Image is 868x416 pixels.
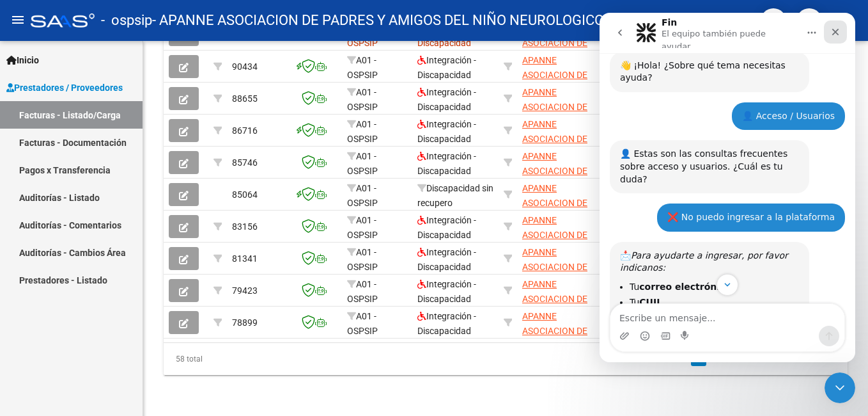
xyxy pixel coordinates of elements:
div: 30652032660 [522,149,608,176]
span: - APANNE ASOCIACION DE PADRES Y AMIGOS DEL NIÑO NEUROLOGICO [152,6,604,35]
span: APANNE ASOCIACION DE PADRES Y AMIGOS DEL NIÑO NEUROLOGICO [522,151,598,220]
span: A01 - OSPSIP [347,87,378,112]
a: go to previous page [663,352,687,366]
span: A01 - OSPSIP [347,311,378,336]
span: A01 - OSPSIP [347,151,378,176]
span: APANNE ASOCIACION DE PADRES Y AMIGOS DEL NIÑO NEUROLOGICO [522,247,598,316]
span: APANNE ASOCIACION DE PADRES Y AMIGOS DEL NIÑO NEUROLOGICO [522,87,598,156]
mat-icon: menu [10,12,26,28]
div: 30652032660 [522,245,608,272]
span: Integración - Discapacidad [417,311,476,336]
span: Inicio [6,53,39,67]
a: go to next page [787,352,811,366]
span: 90434 [232,61,258,72]
a: go to first page [635,352,659,366]
span: Integración - Discapacidad [417,55,476,80]
span: A01 - OSPSIP [347,247,378,272]
span: APANNE ASOCIACION DE PADRES Y AMIGOS DEL NIÑO NEUROLOGICO [522,183,598,252]
span: Integración - Discapacidad [417,279,476,304]
span: Integración - Discapacidad [417,215,476,240]
span: Discapacidad sin recupero [417,183,493,208]
div: 30652032660 [522,53,608,80]
span: 83156 [232,221,258,232]
iframe: Intercom live chat [600,13,855,362]
span: APANNE ASOCIACION DE PADRES Y AMIGOS DEL NIÑO NEUROLOGICO [522,119,598,188]
span: A01 - OSPSIP [347,183,378,208]
span: A01 - OSPSIP [347,55,378,80]
div: 30652032660 [522,181,608,208]
span: 79423 [232,285,258,296]
div: 58 total [164,343,298,375]
span: - ospsip [101,6,152,35]
span: 78899 [232,317,258,328]
iframe: Intercom live chat [825,372,855,403]
div: 30652032660 [522,213,608,240]
span: A01 - OSPSIP [347,215,378,240]
span: 85064 [232,189,258,200]
span: A01 - OSPSIP [347,119,378,144]
span: A01 - OSPSIP [347,279,378,304]
span: 86716 [232,125,258,136]
span: Integración - Discapacidad [417,119,476,144]
span: Integración - Discapacidad [417,247,476,272]
div: 30652032660 [522,309,608,336]
span: 88655 [232,93,258,104]
span: Integración - Discapacidad [417,87,476,112]
a: go to last page [815,352,839,366]
div: 30652032660 [522,277,608,304]
span: Prestadores / Proveedores [6,81,123,95]
span: APANNE ASOCIACION DE PADRES Y AMIGOS DEL NIÑO NEUROLOGICO [522,55,598,124]
span: 85746 [232,157,258,168]
div: 30652032660 [522,117,608,144]
span: APANNE ASOCIACION DE PADRES Y AMIGOS DEL NIÑO NEUROLOGICO [522,215,598,284]
span: 81341 [232,253,258,264]
div: 30652032660 [522,85,608,112]
span: Integración - Discapacidad [417,151,476,176]
span: APANNE ASOCIACION DE PADRES Y AMIGOS DEL NIÑO NEUROLOGICO [522,279,598,348]
span: APANNE ASOCIACION DE PADRES Y AMIGOS DEL NIÑO NEUROLOGICO [522,311,598,380]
